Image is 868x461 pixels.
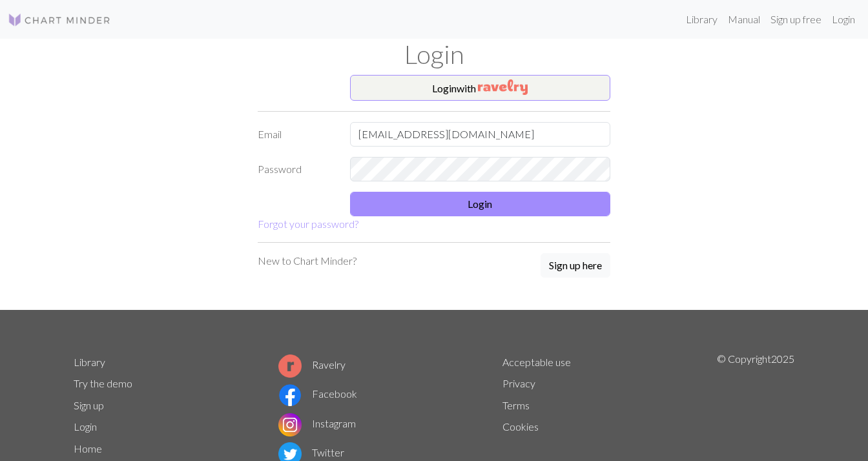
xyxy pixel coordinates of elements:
[827,6,860,32] a: Login
[8,12,111,28] img: Logo
[74,442,102,455] a: Home
[278,413,302,436] img: Instagram logo
[278,417,356,429] a: Instagram
[250,157,342,181] label: Password
[502,377,535,389] a: Privacy
[278,354,302,378] img: Ravelry logo
[478,79,528,95] img: Ravelry
[541,253,610,279] a: Sign up here
[74,399,104,411] a: Sign up
[66,39,802,70] h1: Login
[541,253,610,278] button: Sign up here
[258,218,358,230] a: Forgot your password?
[74,377,132,389] a: Try the demo
[278,358,346,371] a: Ravelry
[278,384,302,407] img: Facebook logo
[723,6,765,32] a: Manual
[74,356,105,368] a: Library
[765,6,827,32] a: Sign up free
[258,253,356,269] p: New to Chart Minder?
[502,356,571,368] a: Acceptable use
[74,420,97,433] a: Login
[502,420,539,433] a: Cookies
[250,122,342,147] label: Email
[350,192,611,216] button: Login
[681,6,723,32] a: Library
[278,446,344,458] a: Twitter
[350,75,611,101] button: Loginwith
[278,387,357,400] a: Facebook
[502,399,530,411] a: Terms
